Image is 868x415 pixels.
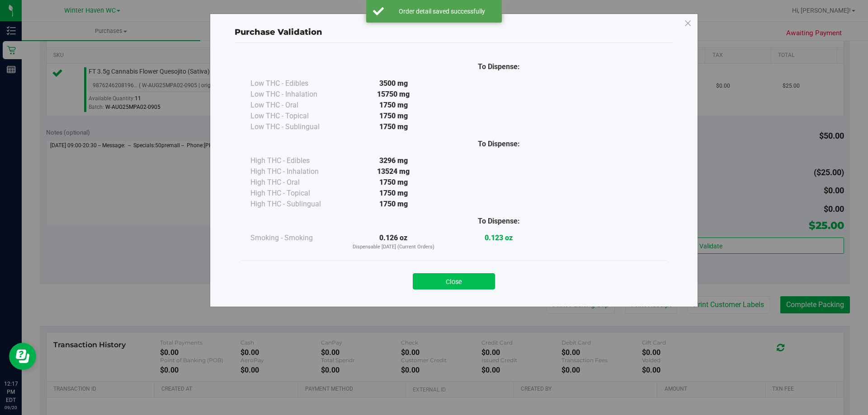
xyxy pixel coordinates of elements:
div: High THC - Oral [250,177,341,188]
div: High THC - Inhalation [250,166,341,177]
div: Smoking - Smoking [250,233,341,243]
div: 1750 mg [341,199,446,210]
div: 1750 mg [341,188,446,199]
strong: 0.123 oz [485,233,513,242]
div: 1750 mg [341,121,446,132]
div: High THC - Edibles [250,155,341,166]
div: Low THC - Inhalation [250,89,341,100]
div: 1750 mg [341,177,446,188]
div: 3500 mg [341,78,446,89]
div: 13524 mg [341,166,446,177]
div: 0.126 oz [341,233,446,251]
div: Low THC - Edibles [250,78,341,89]
div: 1750 mg [341,100,446,111]
button: Close [413,273,495,289]
div: 1750 mg [341,111,446,121]
div: Low THC - Sublingual [250,121,341,132]
div: 15750 mg [341,89,446,100]
div: High THC - Sublingual [250,199,341,210]
div: Low THC - Topical [250,111,341,121]
iframe: Resource center [9,343,36,370]
span: Purchase Validation [235,27,322,37]
div: To Dispense: [446,139,552,149]
div: Low THC - Oral [250,100,341,111]
div: To Dispense: [446,216,552,227]
div: High THC - Topical [250,188,341,199]
div: 3296 mg [341,155,446,166]
div: To Dispense: [446,61,552,72]
div: Order detail saved successfully [389,7,495,16]
p: Dispensable [DATE] (Current Orders) [341,243,446,251]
